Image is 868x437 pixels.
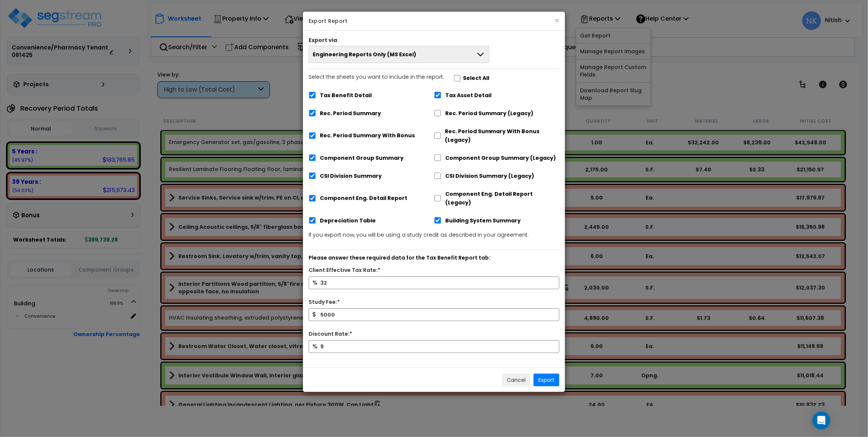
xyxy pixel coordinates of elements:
label: Select All [463,74,489,83]
label: Tax Benefit Detail [320,91,372,100]
span: $ [312,310,316,319]
label: Tax Asset Detail [445,91,491,100]
h5: Export Report [309,17,559,25]
label: CSI Division Summary [320,172,382,180]
label: Component Group Summary [320,154,404,162]
label: Discount Rate:* [309,330,352,338]
p: Please answer these required data for the Tax Benefit Report tab: [309,254,559,263]
label: Component Eng. Detail Report [320,194,407,203]
label: Component Eng. Detail Report (Legacy) [445,190,559,207]
button: × [555,17,559,24]
p: Select the sheets you want to include in the report: [309,73,444,82]
label: Depreciation Table [320,216,376,225]
input: Select the sheets you want to include in the report:Select All [454,75,461,81]
label: Export via [309,36,337,44]
label: Rec. Period Summary With Bonus (Legacy) [445,127,559,144]
label: Rec. Period Summary (Legacy) [445,109,533,118]
span: Engineering Reports Only (MS Excel) [313,51,416,58]
span: % [312,278,318,287]
label: Building System Summary [445,216,521,225]
label: Client Effective Tax Rate:* [309,266,380,275]
label: CSI Division Summary (Legacy) [445,172,534,180]
div: Open Intercom Messenger [812,411,830,429]
button: Engineering Reports Only (MS Excel) [309,46,489,63]
p: If you export now, you will be using a study credit as described in your agreement. [309,231,559,240]
label: Component Group Summary (Legacy) [445,154,556,162]
button: Export [533,374,559,386]
label: Study Fee:* [309,298,340,306]
span: % [312,342,318,351]
label: Rec. Period Summary With Bonus [320,131,415,140]
button: Cancel [502,374,530,386]
label: Rec. Period Summary [320,109,381,118]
